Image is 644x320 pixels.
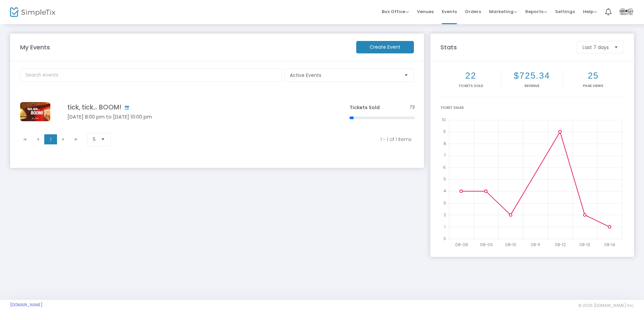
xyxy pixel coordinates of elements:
[417,3,434,20] span: Venues
[67,103,329,111] h4: tick, tick... BOOM!
[503,71,561,81] h2: $725.34
[505,242,516,247] text: 08-10
[531,242,540,247] text: 08-11
[440,105,624,110] div: Ticket Sales
[382,8,409,15] span: Box Office
[578,303,634,308] span: © 2025 [DOMAIN_NAME] Inc.
[443,200,446,205] text: 3
[437,43,574,52] m-panel-title: Stats
[442,71,500,81] h2: 22
[455,242,468,247] text: 08-08
[503,83,561,88] p: Revenue
[555,242,566,247] text: 08-12
[290,72,399,79] span: Active Events
[401,69,411,82] button: Select
[444,224,445,229] text: 1
[579,242,590,247] text: 08-13
[555,3,575,20] span: Settings
[443,212,446,218] text: 2
[604,242,615,247] text: 08-14
[564,71,623,81] h2: 25
[410,104,415,110] span: 72
[480,242,493,247] text: 08-09
[123,136,412,143] kendo-pager-info: 1 - 1 of 1 items
[525,8,547,15] span: Reports
[442,3,457,20] span: Events
[583,44,609,51] span: Last 7 days
[20,68,282,82] input: Search events
[10,302,43,308] a: [DOMAIN_NAME]
[350,104,380,111] span: Tickets Sold
[443,236,446,241] text: 0
[489,8,517,15] span: Marketing
[443,140,446,146] text: 8
[44,134,57,144] span: Page 1
[443,164,446,170] text: 6
[443,188,446,194] text: 4
[442,117,446,123] text: 10
[611,41,621,53] button: Select
[443,176,446,182] text: 5
[564,83,623,88] p: Page Views
[67,114,329,120] h5: [DATE] 8:00 pm to [DATE] 10:00 pm
[20,102,50,121] img: 6388967391166342072b.jpeg
[583,8,597,15] span: Help
[356,41,414,53] m-button: Create Event
[442,83,500,88] p: Tickets sold
[16,94,419,130] div: Data table
[444,152,446,158] text: 7
[465,3,481,20] span: Orders
[443,129,446,134] text: 9
[93,136,96,143] span: 5
[17,43,353,52] m-panel-title: My Events
[98,133,108,146] button: Select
